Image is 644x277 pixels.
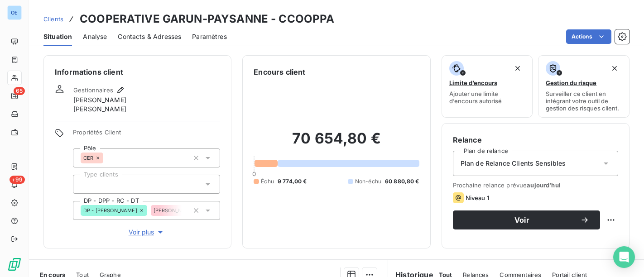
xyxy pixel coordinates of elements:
[43,15,63,23] span: Clients
[43,32,72,41] span: Situation
[527,181,561,189] span: aujourd’hui
[83,32,107,41] span: Analyse
[118,32,181,41] span: Contacts & Adresses
[81,180,88,188] input: Ajouter une valeur
[154,208,195,213] span: [PERSON_NAME]
[613,246,635,268] div: Open Intercom Messenger
[80,11,334,27] h3: COOPERATIVE GARUN-PAYSANNE - CCOOPPA
[73,129,220,141] span: Propriétés Client
[461,159,566,168] span: Plan de Relance Clients Sensibles
[464,216,580,224] span: Voir
[453,134,618,145] h6: Relance
[73,86,113,94] span: Gestionnaires
[73,105,126,114] span: [PERSON_NAME]
[278,177,307,186] span: 9 774,00 €
[73,227,220,237] button: Voir plus
[14,87,25,95] span: 65
[43,14,63,24] a: Clients
[449,79,497,86] span: Limite d’encours
[73,96,126,105] span: [PERSON_NAME]
[254,129,419,157] h2: 70 654,80 €
[254,67,305,77] h6: Encours client
[182,206,189,215] input: Ajouter une valeur
[129,228,165,237] span: Voir plus
[261,177,274,186] span: Échu
[546,79,596,86] span: Gestion du risque
[453,181,618,189] span: Prochaine relance prévue
[7,257,22,272] img: Logo LeanPay
[103,154,111,162] input: Ajouter une valeur
[83,155,93,161] span: CER
[192,32,227,41] span: Paramètres
[7,5,22,20] div: OE
[83,208,137,213] span: DP - [PERSON_NAME]
[55,67,220,77] h6: Informations client
[385,177,419,186] span: 60 880,80 €
[466,194,489,201] span: Niveau 1
[453,210,600,229] button: Voir
[252,170,256,177] span: 0
[566,29,611,44] button: Actions
[449,90,525,105] span: Ajouter une limite d’encours autorisé
[355,177,381,186] span: Non-échu
[10,176,25,184] span: +99
[538,55,630,118] button: Gestion du risqueSurveiller ce client en intégrant votre outil de gestion des risques client.
[442,55,533,118] button: Limite d’encoursAjouter une limite d’encours autorisé
[546,90,622,112] span: Surveiller ce client en intégrant votre outil de gestion des risques client.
